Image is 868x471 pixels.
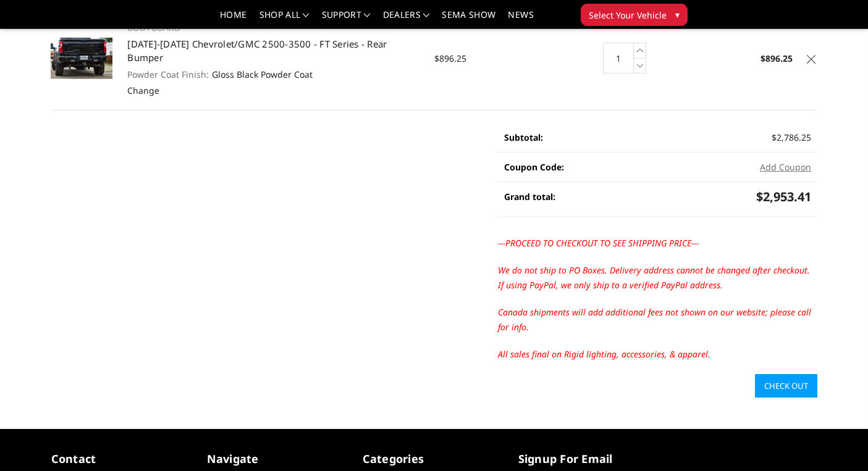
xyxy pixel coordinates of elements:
a: shop all [259,10,310,28]
strong: $896.25 [761,52,793,64]
a: Change [127,85,159,96]
p: We do not ship to PO Boxes. Delivery address cannot be changed after checkout. If using PayPal, w... [498,263,817,293]
a: SEMA Show [442,10,495,28]
strong: Subtotal: [504,131,543,143]
h5: Categories [363,451,506,467]
p: All sales final on Rigid lighting, accessories, & apparel. [498,347,817,362]
span: Select Your Vehicle [589,9,667,22]
a: Support [322,10,371,28]
strong: Coupon Code: [504,161,564,173]
span: $2,953.41 [756,188,811,205]
img: 2020-2026 Chevrolet/GMC 2500-3500 - FT Series - Rear Bumper [51,38,112,79]
button: Select Your Vehicle [581,4,688,26]
dt: Powder Coat Finish: [127,68,209,81]
a: Home [220,10,246,28]
a: News [508,10,533,28]
h5: Navigate [207,451,350,467]
a: [DATE]-[DATE] Chevrolet/GMC 2500-3500 - FT Series - Rear Bumper [127,38,387,64]
dd: Gloss Black Powder Coat [127,68,421,81]
a: Check out [755,374,817,398]
span: $2,786.25 [772,131,811,143]
span: $896.25 [434,52,466,64]
p: Canada shipments will add additional fees not shown on our website; please call for info. [498,305,817,335]
a: Dealers [383,10,430,28]
iframe: Chat Widget [806,412,868,471]
button: Add Coupon [760,160,811,173]
strong: Grand total: [504,191,555,202]
span: ▾ [675,8,680,21]
h5: contact [51,451,195,467]
p: ---PROCEED TO CHECKOUT TO SEE SHIPPING PRICE--- [498,236,817,251]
